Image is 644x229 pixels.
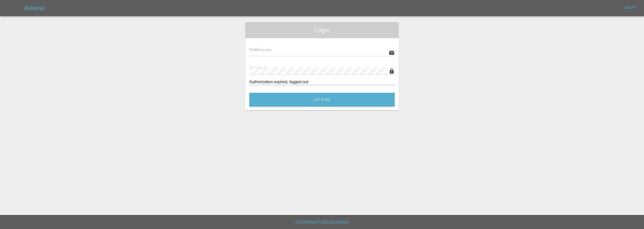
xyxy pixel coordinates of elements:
button: Let's Go [249,93,395,107]
div: Authorization expired, logged out [249,79,395,85]
h6: Copyright © 2025 Axioma [4,219,640,226]
small: (required) [265,67,278,70]
h5: Axioma [24,4,44,12]
a: Login [622,4,638,12]
span: Login [249,26,395,34]
span: Password [249,66,277,70]
small: (required) [258,48,271,51]
span: Email [249,48,271,52]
